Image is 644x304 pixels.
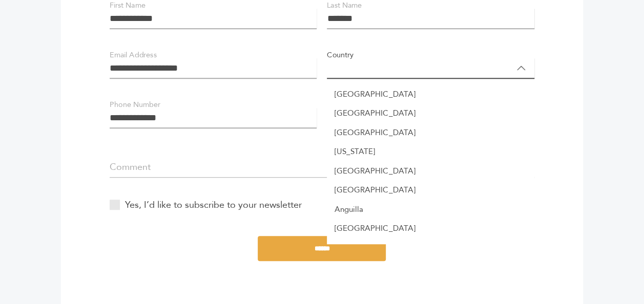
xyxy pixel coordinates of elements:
[327,50,354,61] label: Country
[110,198,302,212] label: Yes, I’d like to subscribe to your newsletter
[327,161,534,181] span: [GEOGRAPHIC_DATA]
[327,219,534,238] span: [GEOGRAPHIC_DATA]
[327,142,534,162] span: [US_STATE]
[327,104,534,123] span: [GEOGRAPHIC_DATA]
[327,181,534,200] span: [GEOGRAPHIC_DATA]
[110,99,160,111] label: Phone Number
[110,160,151,174] label: Comment
[327,123,534,142] span: [GEOGRAPHIC_DATA]
[327,84,534,104] span: [GEOGRAPHIC_DATA]
[327,200,534,219] span: Anguilla
[110,50,157,61] label: Email Address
